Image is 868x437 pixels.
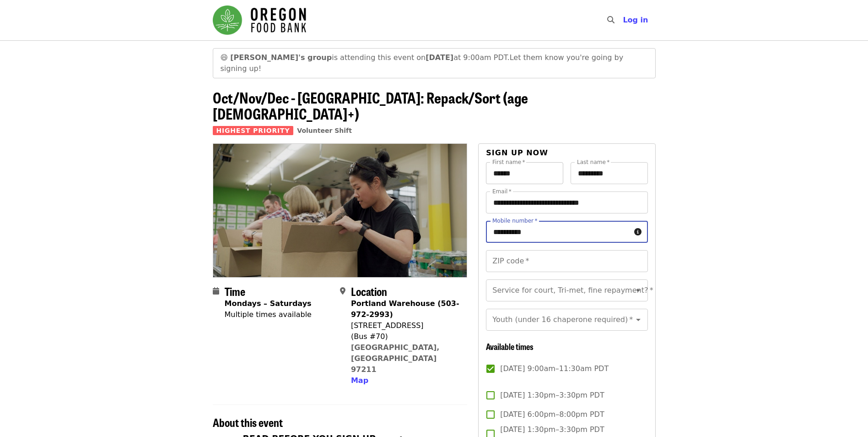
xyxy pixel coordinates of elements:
input: Mobile number [486,221,630,243]
input: Email [486,191,647,213]
span: Sign up now [486,148,548,157]
span: Oct/Nov/Dec - [GEOGRAPHIC_DATA]: Repack/Sort (age [DEMOGRAPHIC_DATA]+) [213,87,528,124]
img: Oct/Nov/Dec - Portland: Repack/Sort (age 8+) organized by Oregon Food Bank [213,144,467,277]
button: Open [632,313,645,326]
span: Map [351,376,368,385]
button: Map [351,375,368,386]
input: ZIP code [486,250,647,272]
span: Highest Priority [213,126,294,135]
div: (Bus #70) [351,331,460,342]
label: Mobile number [492,218,537,224]
img: Oregon Food Bank - Home [213,5,306,35]
i: search icon [607,16,615,24]
a: Volunteer Shift [297,127,352,134]
i: calendar icon [213,287,219,295]
label: Email [492,189,512,194]
input: First name [486,162,563,184]
span: Location [351,283,387,299]
span: Available times [486,340,534,352]
span: [DATE] 6:00pm–8:00pm PDT [500,409,604,420]
button: Open [632,284,645,297]
strong: Portland Warehouse (503-972-2993) [351,299,459,319]
span: Log in [623,16,648,24]
label: First name [492,159,525,165]
strong: Mondays – Saturdays [225,299,312,308]
span: About this event [213,414,283,430]
strong: [PERSON_NAME]'s group [230,53,332,62]
i: map-marker-alt icon [340,287,345,295]
button: Log in [615,11,655,29]
a: [GEOGRAPHIC_DATA], [GEOGRAPHIC_DATA] 97211 [351,343,440,374]
strong: [DATE] [426,53,453,62]
i: circle-info icon [634,228,642,236]
span: Time [225,283,245,299]
span: [DATE] 9:00am–11:30am PDT [500,363,609,374]
label: Last name [577,159,609,165]
span: grinning face emoji [221,53,228,62]
span: [DATE] 1:30pm–3:30pm PDT [500,390,604,401]
input: Last name [571,162,648,184]
input: Search [620,9,627,31]
span: is attending this event on at 9:00am PDT. [230,53,509,62]
div: [STREET_ADDRESS] [351,320,460,331]
div: Multiple times available [225,309,312,320]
